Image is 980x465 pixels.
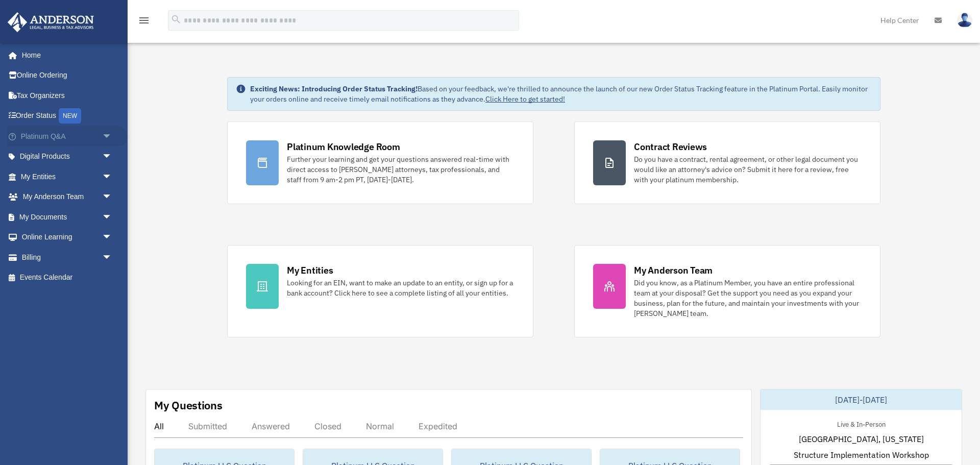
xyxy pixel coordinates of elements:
a: Platinum Knowledge Room Further your learning and get your questions answered real-time with dire... [227,121,533,204]
a: Online Ordering [7,65,128,86]
a: My Anderson Team Did you know, as a Platinum Member, you have an entire professional team at your... [574,245,880,337]
div: Contract Reviews [634,140,707,153]
a: Online Learningarrow_drop_down [7,227,128,248]
a: Platinum Q&Aarrow_drop_down [7,126,128,146]
div: My Entities [287,264,333,277]
a: My Entitiesarrow_drop_down [7,166,128,187]
a: Click Here to get started! [485,94,565,104]
a: Order StatusNEW [7,106,128,127]
a: menu [138,18,150,27]
span: arrow_drop_down [102,166,122,187]
i: search [170,14,182,25]
div: Submitted [188,421,227,431]
div: My Questions [154,398,223,413]
span: arrow_drop_down [102,146,122,167]
div: NEW [59,108,81,124]
a: Home [7,45,122,65]
img: User Pic [957,13,972,28]
strong: Exciting News: Introducing Order Status Tracking! [250,84,418,93]
div: Do you have a contract, rental agreement, or other legal document you would like an attorney's ad... [634,154,862,185]
a: Tax Organizers [7,85,128,106]
a: Billingarrow_drop_down [7,247,128,267]
div: My Anderson Team [634,264,713,277]
div: Normal [366,421,394,431]
div: Answered [252,421,290,431]
div: Live & In-Person [829,418,894,429]
div: [DATE]-[DATE] [761,389,962,410]
div: Platinum Knowledge Room [287,140,400,153]
span: arrow_drop_down [102,187,122,208]
div: All [154,421,164,431]
a: My Anderson Teamarrow_drop_down [7,187,128,207]
span: [GEOGRAPHIC_DATA], [US_STATE] [799,433,924,445]
div: Did you know, as a Platinum Member, you have an entire professional team at your disposal? Get th... [634,278,862,319]
a: Contract Reviews Do you have a contract, rental agreement, or other legal document you would like... [574,121,880,204]
div: Closed [314,421,341,431]
a: My Entities Looking for an EIN, want to make an update to an entity, or sign up for a bank accoun... [227,245,533,337]
span: arrow_drop_down [102,227,122,248]
div: Expedited [419,421,457,431]
span: arrow_drop_down [102,247,122,268]
span: arrow_drop_down [102,207,122,228]
i: menu [138,14,150,27]
div: Looking for an EIN, want to make an update to an entity, or sign up for a bank account? Click her... [287,278,514,298]
span: Structure Implementation Workshop [794,449,929,461]
img: Anderson Advisors Platinum Portal [5,12,97,32]
a: My Documentsarrow_drop_down [7,207,128,227]
div: Based on your feedback, we're thrilled to announce the launch of our new Order Status Tracking fe... [250,84,872,104]
div: Further your learning and get your questions answered real-time with direct access to [PERSON_NAM... [287,154,514,185]
a: Digital Productsarrow_drop_down [7,146,128,167]
span: arrow_drop_down [102,126,122,147]
a: Events Calendar [7,267,128,288]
